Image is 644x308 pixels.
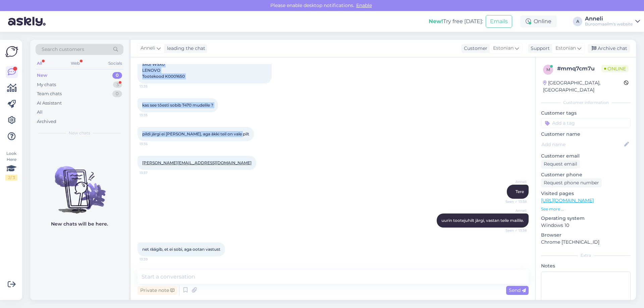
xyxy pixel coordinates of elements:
div: New [37,72,47,79]
span: Send [509,287,526,293]
div: Customer [461,45,487,52]
span: Estonian [555,45,576,52]
div: [GEOGRAPHIC_DATA], [GEOGRAPHIC_DATA] [543,79,624,94]
div: 3 [113,81,122,88]
div: Web [69,59,81,68]
a: [PERSON_NAME][EMAIL_ADDRESS][DOMAIN_NAME] [142,160,252,165]
div: AI Assistant [37,100,62,107]
span: Anneli [141,45,155,52]
p: Windows 10 [541,222,631,229]
div: leading the chat [164,45,205,52]
span: Anneli [501,208,527,213]
p: See more ... [541,206,631,212]
span: 13:39 [140,257,165,262]
a: [URL][DOMAIN_NAME] [541,197,594,203]
div: 0 [112,72,122,79]
span: Seen ✓ 13:38 [501,199,527,204]
p: Notes [541,262,631,269]
p: Visited pages [541,190,631,197]
div: Try free [DATE]: [429,17,483,25]
div: All [36,59,43,68]
p: Browser [541,232,631,239]
span: pildi järgi ei [PERSON_NAME], aga äkki teil on vale pilt [142,131,249,136]
span: Seen ✓ 13:38 [501,228,527,233]
span: 13:35 [140,113,165,118]
div: Team chats [37,90,62,97]
div: 0 [112,90,122,97]
p: Operating system [541,215,631,222]
span: m [546,67,550,72]
span: net räägib, et ei sobi, aga ootan vastust [142,247,220,252]
div: Look Here [5,150,17,181]
b: New! [429,18,443,24]
span: Anneli [501,179,527,184]
div: 2 / 3 [5,175,17,181]
div: A [573,17,582,26]
div: All [37,109,43,116]
p: Customer name [541,131,631,138]
div: Online [520,15,557,27]
span: Tere [516,189,524,194]
div: Archive chat [588,44,630,53]
p: Customer email [541,152,631,160]
input: Add a tag [541,118,631,128]
img: Askly Logo [5,45,18,58]
div: Socials [107,59,123,68]
div: Anneli [585,16,633,21]
span: Enable [354,2,374,8]
span: New chats [69,130,90,136]
img: No chats [30,154,129,214]
span: 13:37 [140,170,165,175]
div: Archived [37,118,56,125]
p: Customer phone [541,171,631,178]
span: 13:35 [140,84,165,89]
span: Search customers [42,46,84,53]
p: Chrome [TECHNICAL_ID] [541,239,631,246]
a: AnneliBüroomaailm's website [585,16,640,27]
div: Customer information [541,100,631,106]
p: Customer tags [541,110,631,117]
div: # mmq7cm7u [557,65,601,73]
span: Online [601,65,629,72]
div: Request phone number [541,178,602,187]
div: Support [528,45,550,52]
span: uurin tootejuhilt järgi, vastan teile mailile. [441,218,524,223]
button: Emails [486,15,512,28]
div: My chats [37,81,56,88]
span: 13:36 [140,141,165,146]
div: Private note [138,286,177,295]
p: New chats will be here. [51,221,108,228]
span: Estonian [493,45,514,52]
div: Request email [541,160,580,169]
div: Büroomaailm's website [585,21,633,27]
input: Add name [541,141,623,148]
span: kas see tõesti sobib T470 mudelile ? [142,103,213,108]
div: Extra [541,252,631,258]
